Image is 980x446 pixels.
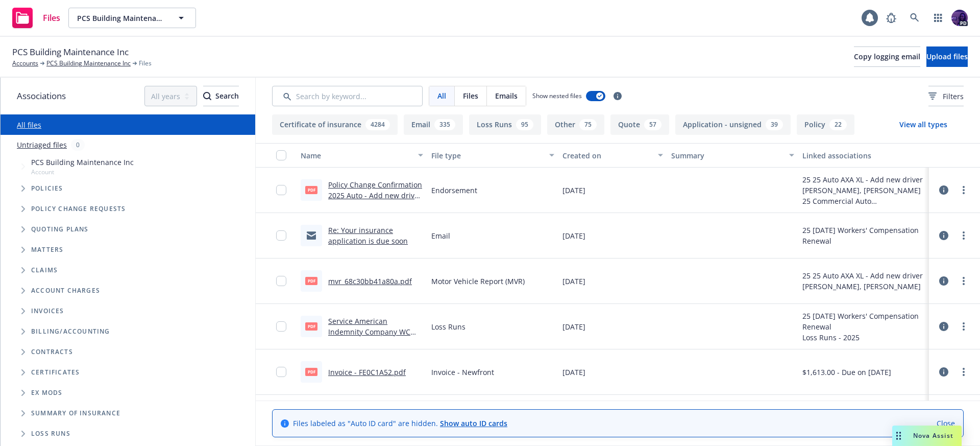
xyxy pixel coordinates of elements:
span: Files labeled as "Auto ID card" are hidden. [293,418,507,429]
button: Created on [558,143,668,168]
span: All [437,90,446,101]
span: Summary of insurance [31,410,120,416]
span: pdf [305,368,317,375]
div: 39 [766,119,783,130]
span: Invoices [31,308,64,314]
span: [DATE] [562,276,585,287]
div: $1,613.00 - Due on [DATE] [802,367,891,378]
span: Copy logging email [854,52,920,61]
div: 95 [516,119,533,130]
span: Certificates [31,369,80,375]
span: Invoice - Newfront [431,367,494,378]
a: Invoice - FE0C1A52.pdf [328,367,406,377]
a: Close [937,418,955,429]
span: Account [31,168,134,176]
span: Matters [31,247,63,253]
span: Upload files [926,52,968,61]
button: Copy logging email [854,46,920,67]
button: Filters [928,86,964,106]
span: pdf [305,322,317,330]
span: Loss Runs [31,431,70,437]
input: Toggle Row Selected [276,367,286,377]
input: Toggle Row Selected [276,230,286,241]
div: 4284 [365,119,390,130]
input: Select all [276,150,286,160]
span: Associations [17,89,66,103]
span: Show nested files [532,91,582,100]
svg: Search [203,92,211,100]
span: Policies [31,185,63,192]
button: Loss Runs [469,114,541,135]
a: more [958,229,970,242]
div: 25 Commercial Auto [802,196,925,206]
a: Files [8,4,64,32]
input: Toggle Row Selected [276,276,286,286]
button: Other [547,114,604,135]
a: Service American Indemnity Company WC [DATE] - [DATE] Loss Runs - Valued [DATE].pdf [328,316,422,358]
span: Policy change requests [31,206,126,212]
button: PCS Building Maintenance Inc [68,8,196,28]
div: Summary [671,150,782,161]
a: Show auto ID cards [440,418,507,428]
span: Quoting plans [31,226,89,232]
a: Accounts [12,59,38,68]
div: Loss Runs - 2025 [802,332,925,343]
span: [DATE] [562,230,585,241]
a: All files [17,120,41,130]
div: 25 [DATE] Workers' Compensation Renewal [802,311,925,332]
span: Filters [928,91,964,102]
div: 57 [644,119,661,130]
div: Tree Example [1,155,255,321]
a: Switch app [928,8,948,28]
div: Search [203,86,239,106]
div: File type [431,150,543,161]
input: Search by keyword... [272,86,423,106]
button: Certificate of insurance [272,114,398,135]
a: Search [904,8,925,28]
span: Motor Vehicle Report (MVR) [431,276,525,287]
a: Policy Change Confirmation 2025 Auto - Add new driver [PERSON_NAME], [PERSON_NAME].pdf [328,180,422,222]
a: Report a Bug [881,8,901,28]
a: Untriaged files [17,139,67,150]
span: [DATE] [562,321,585,332]
div: Drag to move [892,426,905,446]
span: Files [463,90,478,101]
button: View all types [883,114,964,135]
span: [DATE] [562,367,585,378]
span: Ex Mods [31,390,62,396]
button: Name [297,143,427,168]
span: PCS Building Maintenance Inc [31,157,134,168]
button: Upload files [926,46,968,67]
img: photo [951,10,968,26]
a: more [958,366,970,378]
button: Linked associations [798,143,929,168]
span: Endorsement [431,185,477,196]
a: mvr_68c30bb41a80a.pdf [328,276,412,286]
span: Loss Runs [431,321,465,332]
div: 335 [434,119,455,130]
div: Name [301,150,412,161]
button: Policy [797,114,854,135]
a: PCS Building Maintenance Inc [46,59,131,68]
a: more [958,275,970,287]
div: 22 [829,119,847,130]
div: 25 25 Auto AXA XL - Add new driver [PERSON_NAME], [PERSON_NAME] [802,174,925,196]
div: 75 [579,119,597,130]
div: Linked associations [802,150,925,161]
span: Files [43,14,60,22]
button: Nova Assist [892,426,962,446]
a: more [958,184,970,196]
span: PCS Building Maintenance Inc [77,13,165,24]
span: Filters [943,91,964,102]
a: Re: Your insurance application is due soon [328,225,408,246]
button: Application - unsigned [675,114,791,135]
span: [DATE] [562,185,585,196]
span: Files [139,59,152,68]
span: Account charges [31,288,100,294]
button: Email [404,114,463,135]
span: Nova Assist [913,431,953,440]
span: pdf [305,186,317,194]
span: PCS Building Maintenance Inc [12,45,129,59]
input: Toggle Row Selected [276,321,286,332]
span: pdf [305,277,317,285]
